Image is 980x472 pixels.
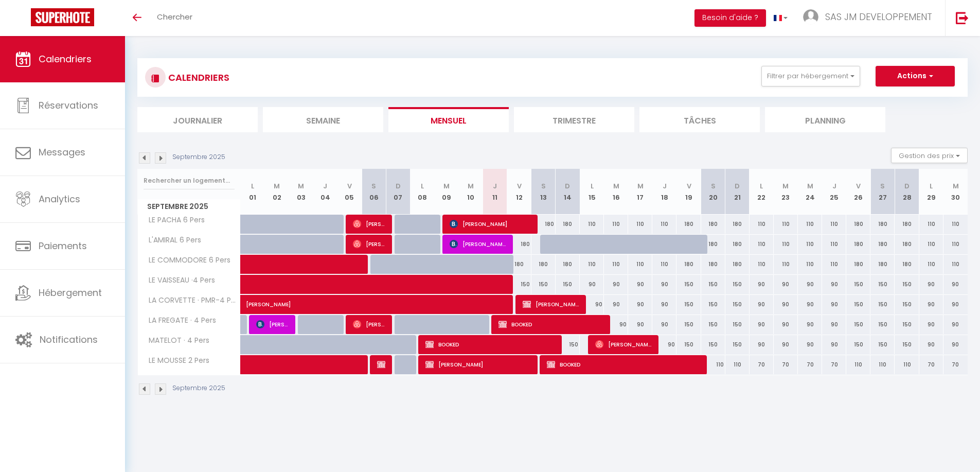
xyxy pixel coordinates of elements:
[523,294,579,314] span: [PERSON_NAME]
[725,335,750,354] div: 150
[876,66,955,86] button: Actions
[846,335,870,354] div: 150
[919,235,943,254] div: 110
[904,181,910,191] abbr: D
[604,255,628,274] div: 110
[798,275,822,294] div: 90
[377,355,385,374] span: BLOCKED
[39,53,92,65] span: Calendriers
[353,234,385,254] span: [PERSON_NAME]
[507,169,531,215] th: 12
[139,335,212,346] span: MATELOT · 4 Pers
[774,355,798,374] div: 70
[774,335,798,354] div: 90
[846,169,870,215] th: 26
[750,169,774,215] th: 22
[701,355,725,374] div: 110
[628,169,652,215] th: 17
[956,11,969,24] img: logout
[701,235,725,254] div: 180
[711,181,716,191] abbr: S
[822,215,846,234] div: 110
[652,335,676,354] div: 90
[652,215,676,234] div: 110
[450,234,506,254] span: [PERSON_NAME]
[531,215,556,234] div: 180
[701,295,725,314] div: 150
[396,181,401,191] abbr: D
[323,181,327,191] abbr: J
[822,275,846,294] div: 90
[701,335,725,354] div: 150
[450,214,530,234] span: [PERSON_NAME]
[353,314,385,334] span: [PERSON_NAME]
[514,107,634,132] li: Trimestre
[556,169,580,215] th: 14
[774,169,798,215] th: 23
[895,335,919,354] div: 150
[580,169,604,215] th: 15
[694,9,766,27] button: Besoin d'aide ?
[725,275,750,294] div: 150
[870,335,895,354] div: 150
[39,146,85,159] span: Messages
[870,235,895,254] div: 180
[31,8,94,26] img: Super Booking
[580,295,604,314] div: 90
[241,169,265,215] th: 01
[517,181,522,191] abbr: V
[628,275,652,294] div: 90
[39,193,80,205] span: Analytics
[870,215,895,234] div: 180
[895,235,919,254] div: 180
[846,355,870,374] div: 110
[822,169,846,215] th: 25
[750,255,774,274] div: 110
[687,181,691,191] abbr: V
[798,355,822,374] div: 70
[798,335,822,354] div: 90
[39,99,98,112] span: Réservations
[701,255,725,274] div: 180
[547,355,700,374] span: BOOKED
[313,169,337,215] th: 04
[891,148,968,163] button: Gestion des prix
[604,215,628,234] div: 110
[774,215,798,234] div: 110
[580,215,604,234] div: 110
[663,181,667,191] abbr: J
[774,255,798,274] div: 110
[40,333,98,346] span: Notifications
[943,275,968,294] div: 90
[782,181,789,191] abbr: M
[798,215,822,234] div: 110
[919,255,943,274] div: 110
[856,181,861,191] abbr: V
[676,295,701,314] div: 150
[803,9,818,25] img: ...
[943,295,968,314] div: 90
[637,181,644,191] abbr: M
[580,255,604,274] div: 110
[263,107,383,132] li: Semaine
[556,215,580,234] div: 180
[822,335,846,354] div: 90
[774,295,798,314] div: 90
[628,255,652,274] div: 110
[725,355,750,374] div: 110
[172,383,225,393] p: Septembre 2025
[943,215,968,234] div: 110
[919,315,943,334] div: 90
[531,255,556,274] div: 180
[750,215,774,234] div: 110
[895,255,919,274] div: 180
[701,215,725,234] div: 180
[39,239,87,252] span: Paiements
[807,181,813,191] abbr: M
[652,315,676,334] div: 90
[750,335,774,354] div: 90
[139,255,233,266] span: LE COMMODORE 6 Pers
[774,315,798,334] div: 90
[750,315,774,334] div: 90
[347,181,352,191] abbr: V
